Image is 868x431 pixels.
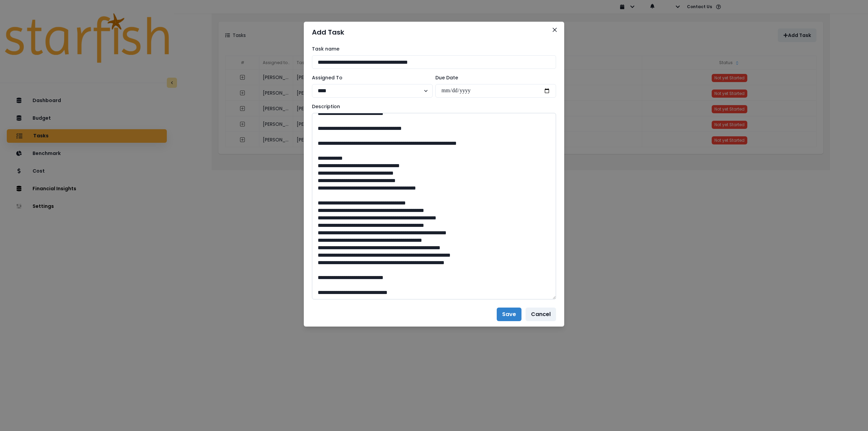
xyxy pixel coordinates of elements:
header: Add Task [304,22,564,43]
label: Description [312,103,552,110]
label: Task name [312,45,552,53]
label: Assigned To [312,74,429,81]
button: Cancel [526,308,556,321]
button: Save [497,308,521,321]
button: Close [549,24,560,35]
label: Due Date [435,74,552,81]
